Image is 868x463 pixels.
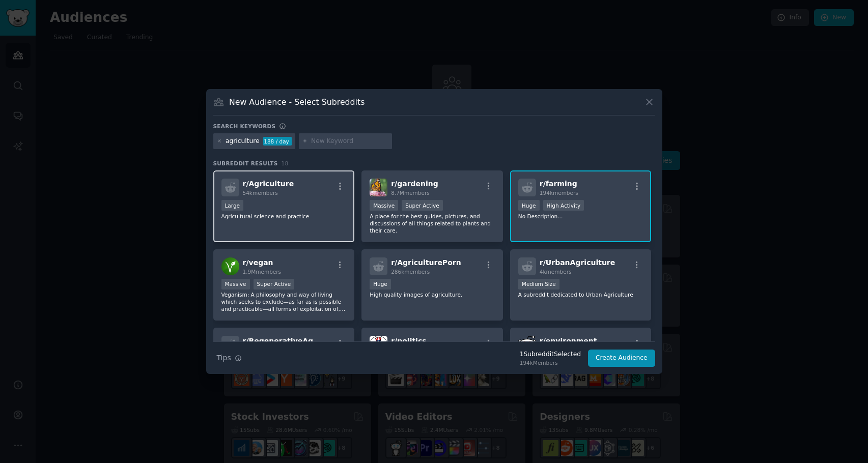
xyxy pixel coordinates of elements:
[520,359,581,366] div: 194k Members
[243,337,314,345] span: r/ RegenerativeAg
[213,160,278,167] span: Subreddit Results
[221,279,250,290] div: Massive
[391,180,438,188] span: r/ gardening
[221,200,244,211] div: Large
[370,179,387,196] img: gardening
[543,200,584,211] div: High Activity
[391,269,430,275] span: 286k members
[540,258,615,267] span: r/ UrbanAgriculture
[370,213,495,234] p: A place for the best guides, pictures, and discussions of all things related to plants and their ...
[243,180,294,188] span: r/ Agriculture
[518,291,643,298] p: A subreddit dedicated to Urban Agriculture
[520,350,581,359] div: 1 Subreddit Selected
[391,258,461,267] span: r/ AgriculturePorn
[213,123,276,130] h3: Search keywords
[540,337,597,345] span: r/ environment
[226,137,260,146] div: agriculture
[254,279,295,290] div: Super Active
[213,349,245,367] button: Tips
[370,279,391,290] div: Huge
[540,190,578,196] span: 194k members
[221,213,347,220] p: Agricultural science and practice
[221,291,347,312] p: Veganism: A philosophy and way of living which seeks to exclude—as far as is possible and practic...
[518,200,540,211] div: Huge
[370,336,387,354] img: politics
[263,137,292,146] div: 188 / day
[311,137,388,146] input: New Keyword
[518,279,559,290] div: Medium Size
[391,337,426,345] span: r/ politics
[217,353,231,363] span: Tips
[402,200,443,211] div: Super Active
[540,269,572,275] span: 4k members
[243,269,282,275] span: 1.9M members
[391,190,430,196] span: 8.7M members
[518,336,536,354] img: environment
[370,291,495,298] p: High quality images of agriculture.
[370,200,398,211] div: Massive
[282,160,289,166] span: 18
[243,190,278,196] span: 54k members
[518,213,643,220] p: No Description...
[588,350,655,367] button: Create Audience
[540,180,577,188] span: r/ farming
[221,257,239,275] img: vegan
[243,258,273,267] span: r/ vegan
[229,97,365,107] h3: New Audience - Select Subreddits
